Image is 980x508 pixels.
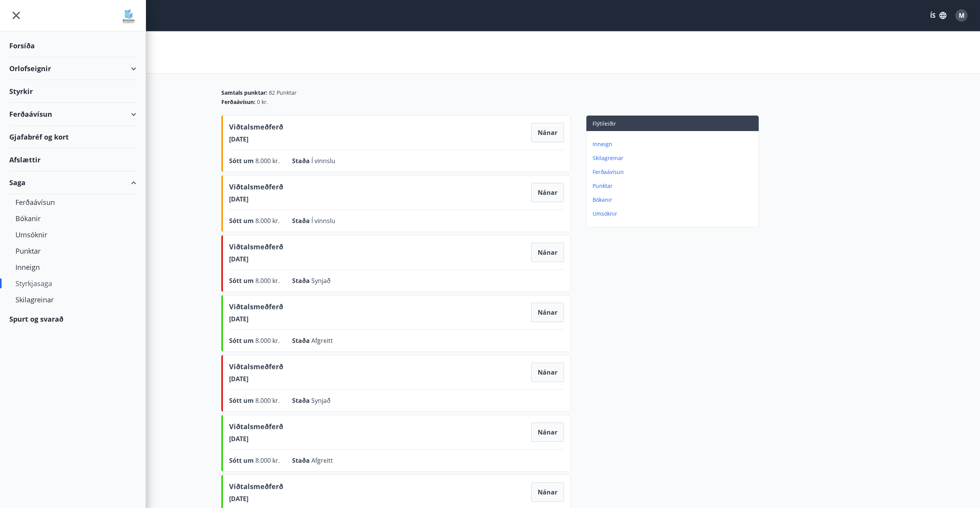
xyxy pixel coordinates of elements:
[311,157,335,165] span: Í vinnslu
[9,103,136,126] div: Ferðaávísun
[229,435,283,443] span: [DATE]
[229,135,283,143] span: [DATE]
[255,456,280,465] span: 8.000 kr.
[229,216,255,225] span: Sótt um
[9,308,136,330] div: Spurt og svarað
[221,98,255,106] span: Ferðaávísun :
[229,276,255,285] span: Sótt um
[311,456,333,465] span: Afgreitt
[593,182,756,190] p: Punktar
[593,196,756,204] p: Bókanir
[9,80,136,103] div: Styrkir
[531,423,564,442] button: Nánar
[292,456,311,465] span: Staða
[221,89,267,97] span: Samtals punktar :
[229,481,283,494] span: Viðtalsmeðferð
[269,89,297,97] span: 82 Punktar
[229,494,283,503] span: [DATE]
[9,171,136,194] div: Saga
[926,9,951,22] button: ÍS
[9,9,23,22] button: menu
[229,361,283,375] span: Viðtalsmeðferð
[229,396,255,405] span: Sótt um
[292,336,311,345] span: Staða
[292,276,311,285] span: Staða
[952,6,971,25] button: M
[229,195,283,203] span: [DATE]
[292,216,311,225] span: Staða
[311,216,335,225] span: Í vinnslu
[229,122,283,135] span: Viðtalsmeðferð
[229,421,283,435] span: Viðtalsmeðferð
[255,336,280,345] span: 8.000 kr.
[593,120,616,127] span: Flýtileiðir
[15,259,130,275] div: Inneign
[229,315,283,323] span: [DATE]
[257,98,268,106] span: 0 kr.
[531,243,564,262] button: Nánar
[311,336,333,345] span: Afgreitt
[229,456,255,465] span: Sótt um
[959,11,965,20] span: M
[15,210,130,227] div: Bókanir
[531,123,564,142] button: Nánar
[593,140,756,148] p: Inneign
[15,292,130,308] div: Skilagreinar
[15,194,130,210] div: Ferðaávísun
[229,375,283,383] span: [DATE]
[531,363,564,382] button: Nánar
[531,303,564,322] button: Nánar
[292,396,311,405] span: Staða
[255,276,280,285] span: 8.000 kr.
[9,126,136,148] div: Gjafabréf og kort
[292,157,311,165] span: Staða
[9,57,136,80] div: Orlofseignir
[15,227,130,243] div: Umsóknir
[593,168,756,176] p: Ferðaávísun
[229,302,283,315] span: Viðtalsmeðferð
[15,275,130,292] div: Styrkjasaga
[229,336,255,345] span: Sótt um
[311,396,331,405] span: Synjað
[229,242,283,255] span: Viðtalsmeðferð
[255,157,280,165] span: 8.000 kr.
[229,255,283,263] span: [DATE]
[121,9,136,24] img: union_logo
[593,210,756,218] p: Umsóknir
[255,396,280,405] span: 8.000 kr.
[255,216,280,225] span: 8.000 kr.
[311,276,331,285] span: Synjað
[15,243,130,259] div: Punktar
[229,157,255,165] span: Sótt um
[229,182,283,195] span: Viðtalsmeðferð
[9,34,136,57] div: Forsíða
[531,183,564,202] button: Nánar
[531,482,564,502] button: Nánar
[593,154,756,162] p: Skilagreinar
[9,148,136,171] div: Afslættir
